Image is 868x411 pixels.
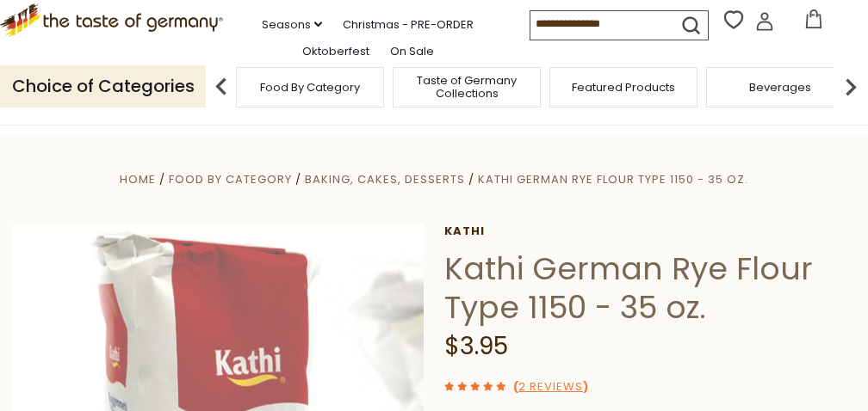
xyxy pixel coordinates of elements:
h1: Kathi German Rye Flour Type 1150 - 35 oz. [444,249,855,327]
a: Home [120,171,156,187]
a: Oktoberfest [302,42,369,61]
span: $3.95 [444,329,508,363]
a: Beverages [749,81,811,94]
a: Baking, Cakes, Desserts [305,171,465,187]
a: 2 Reviews [518,378,583,396]
img: previous arrow [204,70,239,104]
a: Kathi German Rye Flour Type 1150 - 35 oz. [478,171,748,187]
a: Taste of Germany Collections [398,74,536,100]
a: Christmas - PRE-ORDER [343,15,474,34]
img: next arrow [834,70,868,104]
a: Kathi [444,224,855,238]
span: ( ) [513,378,588,395]
a: Food By Category [260,81,360,94]
a: Seasons [262,15,322,34]
a: Featured Products [572,81,675,94]
a: Food By Category [169,171,292,187]
a: On Sale [390,42,434,61]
